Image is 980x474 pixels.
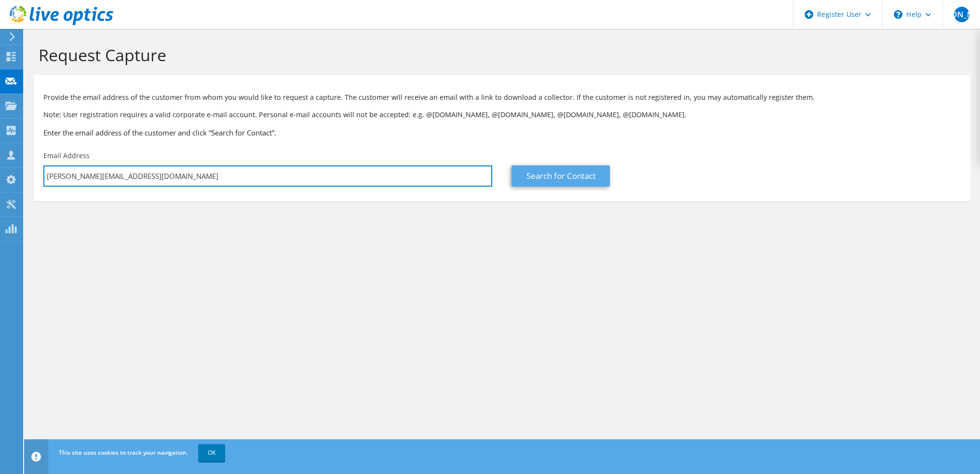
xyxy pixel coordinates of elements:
[43,92,961,103] p: Provide the email address of the customer from whom you would like to request a capture. The cust...
[198,444,225,461] a: OK
[39,45,961,65] h1: Request Capture
[43,109,961,120] p: Note: User registration requires a valid corporate e-mail account. Personal e-mail accounts will ...
[59,448,188,457] span: This site uses cookies to track your navigation.
[954,7,969,22] span: [PERSON_NAME]
[511,165,610,187] a: Search for Contact
[894,10,902,19] svg: \n
[43,127,961,138] h3: Enter the email address of the customer and click “Search for Contact”.
[43,151,90,161] label: Email Address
